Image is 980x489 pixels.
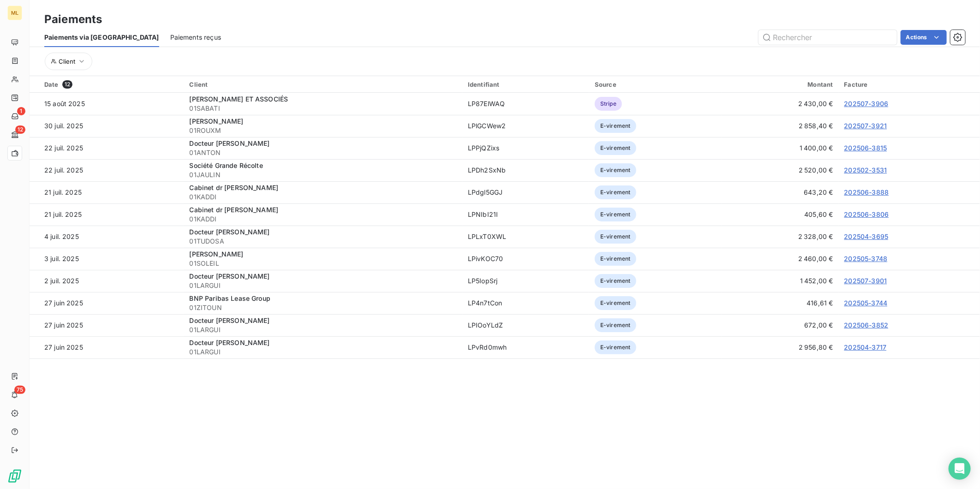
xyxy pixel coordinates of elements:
a: 202502-3531 [844,166,887,174]
span: 01LARGUI [190,281,457,290]
a: 1 [7,109,22,124]
span: Société Grande Récolte [190,161,263,169]
td: 27 juin 2025 [30,314,184,336]
a: 202506-3852 [844,321,889,329]
td: LPLxT0XWL [462,226,589,248]
td: LPivKOC70 [462,248,589,270]
td: 22 juil. 2025 [30,159,184,181]
span: 01KADDI [190,192,457,202]
td: LPvRd0mwh [462,336,589,358]
div: Date [44,80,179,89]
span: 01LARGUI [190,347,457,357]
a: 202504-3717 [844,343,887,351]
span: E-virement [595,163,636,177]
span: Docteur [PERSON_NAME] [190,339,270,346]
div: Identifiant [468,81,584,88]
td: 2 460,00 € [722,248,839,270]
span: E-virement [595,274,636,288]
span: Stripe [595,97,622,111]
span: [PERSON_NAME] [190,117,244,125]
a: 202504-3695 [844,233,889,240]
div: Facture [844,81,974,88]
span: E-virement [595,252,636,266]
span: Cabinet dr [PERSON_NAME] [190,206,279,214]
td: 672,00 € [722,314,839,336]
span: E-virement [595,141,636,155]
a: 202505-3748 [844,255,888,262]
span: 01TUDOSA [190,237,457,246]
span: 75 [14,386,25,394]
td: 2 430,00 € [722,93,839,115]
span: 01SOLEIL [190,259,457,268]
td: LP87ElWAQ [462,93,589,115]
span: BNP Paribas Lease Group [190,294,270,302]
div: Open Intercom Messenger [949,458,971,480]
td: 2 956,80 € [722,336,839,358]
a: 202507-3921 [844,122,887,130]
td: 643,20 € [722,181,839,203]
span: Paiements via [GEOGRAPHIC_DATA] [44,33,159,42]
span: [PERSON_NAME] ET ASSOCIÉS [190,95,288,103]
button: Client [45,53,92,70]
td: 4 juil. 2025 [30,226,184,248]
span: 12 [62,80,72,89]
td: LP4n7tCon [462,292,589,314]
td: 30 juil. 2025 [30,115,184,137]
span: 01ZITOUN [190,303,457,312]
td: 2 858,40 € [722,115,839,137]
td: LPNIbI21I [462,203,589,226]
span: Paiements reçus [170,33,221,42]
td: 27 juin 2025 [30,292,184,314]
span: 01LARGUI [190,325,457,334]
span: 12 [15,125,25,134]
span: E-virement [595,185,636,199]
button: Actions [901,30,947,45]
td: 21 juil. 2025 [30,203,184,226]
td: 416,61 € [722,292,839,314]
td: 27 juin 2025 [30,336,184,358]
div: Client [190,81,457,88]
a: 12 [7,127,22,142]
td: 21 juil. 2025 [30,181,184,203]
span: 1 [17,107,25,115]
span: Docteur [PERSON_NAME] [190,228,270,236]
div: ML [7,6,22,20]
span: E-virement [595,340,636,354]
td: LP5IopSrj [462,270,589,292]
a: 202507-3901 [844,277,887,285]
span: E-virement [595,208,636,221]
td: 15 août 2025 [30,93,184,115]
div: Montant [728,81,833,88]
a: 202506-3888 [844,188,889,196]
td: 1 452,00 € [722,270,839,292]
span: Docteur [PERSON_NAME] [190,316,270,324]
td: 22 juil. 2025 [30,137,184,159]
td: 1 400,00 € [722,137,839,159]
a: 202506-3815 [844,144,887,152]
span: [PERSON_NAME] [190,250,244,258]
span: 01ANTON [190,148,457,157]
h3: Paiements [44,11,102,28]
td: 2 520,00 € [722,159,839,181]
span: E-virement [595,119,636,133]
span: E-virement [595,230,636,244]
span: Client [59,58,75,65]
span: Docteur [PERSON_NAME] [190,272,270,280]
img: Logo LeanPay [7,469,22,483]
td: 2 juil. 2025 [30,270,184,292]
span: Docteur [PERSON_NAME] [190,139,270,147]
a: 202506-3806 [844,210,889,218]
span: 01ROUXM [190,126,457,135]
td: 405,60 € [722,203,839,226]
td: LPdgl5GGJ [462,181,589,203]
td: LPDh2SxNb [462,159,589,181]
span: E-virement [595,318,636,332]
a: 202505-3744 [844,299,888,307]
span: 01KADDI [190,215,457,224]
td: LPPjQZixs [462,137,589,159]
span: 01JAULIN [190,170,457,179]
span: E-virement [595,296,636,310]
div: Source [595,81,717,88]
td: 3 juil. 2025 [30,248,184,270]
a: 202507-3906 [844,100,889,107]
